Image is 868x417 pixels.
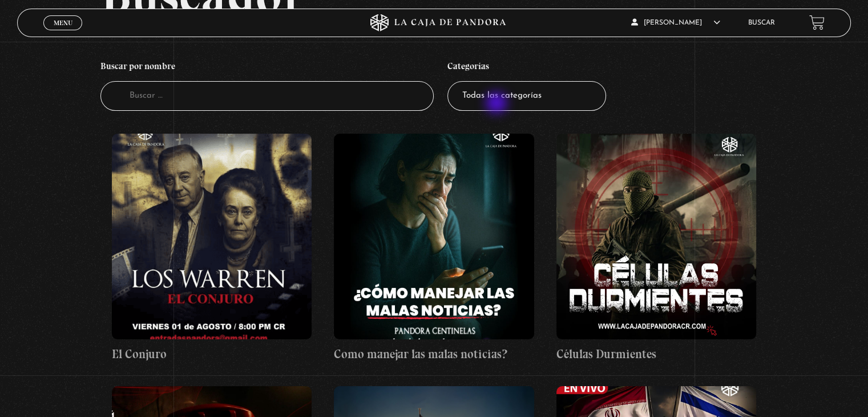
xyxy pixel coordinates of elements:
[334,134,534,363] a: Como manejar las malas noticias?
[748,19,775,26] a: Buscar
[447,55,606,81] h4: Categorías
[556,134,756,363] a: Células Durmientes
[50,29,76,37] span: Cerrar
[112,134,312,363] a: El Conjuro
[809,15,825,30] a: View your shopping cart
[112,345,312,363] h4: El Conjuro
[631,19,720,26] span: [PERSON_NAME]
[556,345,756,363] h4: Células Durmientes
[100,55,434,81] h4: Buscar por nombre
[54,19,72,26] span: Menu
[334,345,534,363] h4: Como manejar las malas noticias?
